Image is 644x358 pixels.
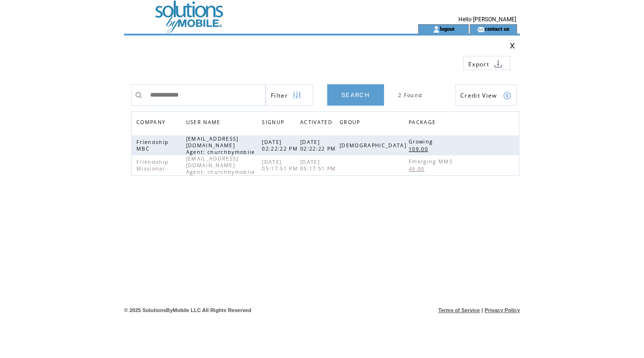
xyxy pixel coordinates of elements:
[340,142,409,149] span: [DEMOGRAPHIC_DATA]
[455,84,517,106] a: Credit View
[409,116,438,130] span: PACKAGE
[484,307,520,313] a: Privacy Policy
[124,307,251,313] span: © 2025 SolutionsByMobile LLC All Rights Reserved
[398,92,422,98] span: 2 Found
[136,139,169,152] span: Friendship MBC
[484,26,510,32] a: contact us
[271,91,288,99] span: Show filters
[460,91,497,99] span: Show Credits View
[327,84,384,106] a: SEARCH
[186,119,223,125] a: USER NAME
[409,116,440,130] a: PACKAGE
[409,158,455,165] span: Emerging MMS
[409,166,427,172] span: 49.00
[300,159,339,172] span: [DATE] 05:17:51 PM
[136,116,168,130] span: COMPANY
[186,135,258,155] span: [EMAIL_ADDRESS][DOMAIN_NAME] Agent: churchbymobile
[300,116,337,130] a: ACTIVATED
[262,159,300,172] span: [DATE] 05:17:51 PM
[340,116,363,130] span: GROUP
[293,85,301,106] img: filters.png
[503,91,511,100] img: credits.png
[409,165,429,173] a: 49.00
[262,119,286,125] a: SIGNUP
[136,159,169,172] span: Friendship Missionar
[482,307,483,313] span: |
[409,145,433,153] a: 109.00
[186,116,223,130] span: USER NAME
[409,146,430,152] span: 109.00
[186,155,258,175] span: [EMAIL_ADDRESS][DOMAIN_NAME] Agent: churchbymobile
[136,119,168,125] a: COMPANY
[340,116,365,130] a: GROUP
[409,138,435,145] span: Growing
[300,139,339,152] span: [DATE] 02:22:22 PM
[458,16,516,23] span: Hello [PERSON_NAME]
[477,26,484,33] img: contact_us_icon.gif
[438,307,480,313] a: Terms of Service
[494,60,502,68] img: download.png
[468,60,489,68] span: Export to csv file
[440,26,455,32] a: logout
[262,116,286,130] span: SIGNUP
[266,84,313,106] a: Filter
[300,116,335,130] span: ACTIVATED
[463,56,510,70] a: Export
[433,26,440,33] img: account_icon.gif
[262,139,300,152] span: [DATE] 02:22:22 PM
